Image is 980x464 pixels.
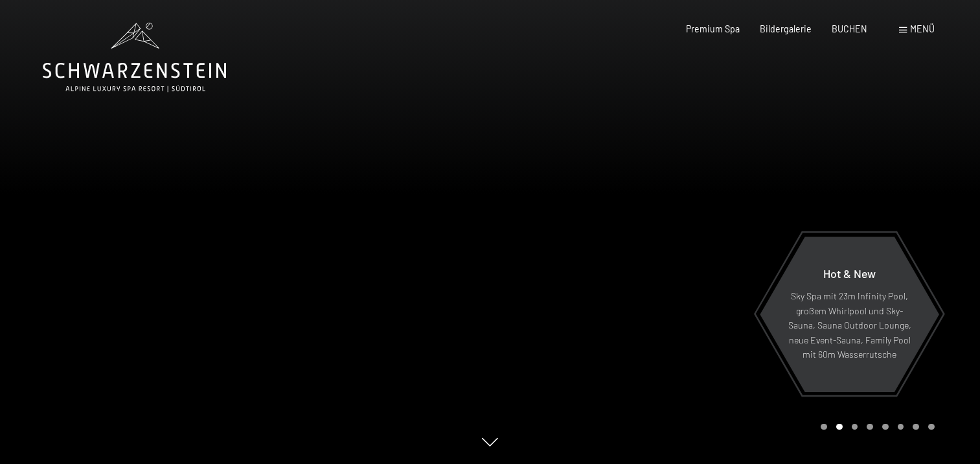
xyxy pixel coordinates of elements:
[760,23,812,34] a: Bildergalerie
[910,23,935,34] span: Menü
[928,424,935,430] div: Carousel Page 8
[836,424,843,430] div: Carousel Page 2 (Current Slide)
[882,424,889,430] div: Carousel Page 5
[832,23,867,34] a: BUCHEN
[913,424,919,430] div: Carousel Page 7
[788,289,911,362] p: Sky Spa mit 23m Infinity Pool, großem Whirlpool und Sky-Sauna, Sauna Outdoor Lounge, neue Event-S...
[823,266,876,281] span: Hot & New
[867,424,873,430] div: Carousel Page 4
[816,424,934,430] div: Carousel Pagination
[759,236,940,393] a: Hot & New Sky Spa mit 23m Infinity Pool, großem Whirlpool und Sky-Sauna, Sauna Outdoor Lounge, ne...
[821,424,827,430] div: Carousel Page 1
[686,23,740,34] a: Premium Spa
[898,424,904,430] div: Carousel Page 6
[852,424,858,430] div: Carousel Page 3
